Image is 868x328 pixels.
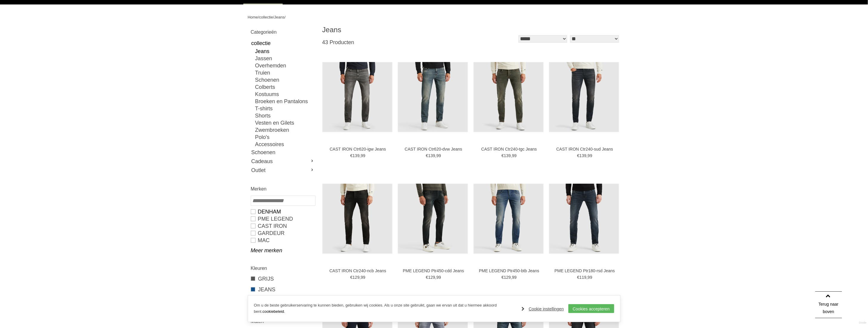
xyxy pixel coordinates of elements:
[254,302,516,315] p: Om u de beste gebruikerservaring te kunnen bieden, gebruiken wij cookies. Als u onze site gebruik...
[579,153,586,158] span: 139
[322,62,392,132] img: CAST IRON Ctr620-igw Jeans
[474,62,544,132] img: CAST IRON Ctr240-tgc Jeans
[504,275,511,280] span: 129
[436,153,441,158] span: 99
[255,91,315,98] a: Kostuums
[325,146,391,152] a: CAST IRON Ctr620-igw Jeans
[251,39,315,48] a: collectie
[255,55,315,62] a: Jassen
[522,304,564,313] a: Cookie instellingen
[251,230,315,237] a: GARDEUR
[552,268,618,273] a: PME LEGEND Ptr180-rsd Jeans
[322,184,392,254] img: CAST IRON Ctr240-ncb Jeans
[587,153,588,158] span: ,
[568,304,614,313] a: Cookies accepteren
[587,275,588,280] span: ,
[512,153,517,158] span: 99
[579,275,586,280] span: 119
[428,275,435,280] span: 129
[262,309,284,314] a: cookiebeleid
[398,184,468,254] img: PME LEGEND Ptr450-cdd Jeans
[251,208,315,215] a: DENHAM
[255,76,315,83] a: Schoenen
[428,153,435,158] span: 139
[251,185,315,193] h2: Merken
[251,222,315,230] a: CAST IRON
[255,98,315,105] a: Broeken en Pantalons
[502,275,504,280] span: €
[476,146,542,152] a: CAST IRON Ctr240-tgc Jeans
[361,275,366,280] span: 99
[284,15,286,19] span: /
[549,184,619,254] img: PME LEGEND Ptr180-rsd Jeans
[255,48,315,55] a: Jeans
[350,275,353,280] span: €
[504,153,511,158] span: 139
[401,268,466,273] a: PME LEGEND Ptr450-cdd Jeans
[350,153,353,158] span: €
[352,275,359,280] span: 129
[255,126,315,134] a: Zwembroeken
[273,15,274,19] span: /
[549,62,619,132] img: CAST IRON Ctr240-sud Jeans
[360,275,361,280] span: ,
[251,28,315,36] h2: Categorieën
[577,153,580,158] span: €
[401,146,466,152] a: CAST IRON Ctr620-dvw Jeans
[255,105,315,112] a: T-shirts
[251,264,315,272] h2: Kleuren
[588,153,592,158] span: 99
[426,153,428,158] span: €
[815,291,842,318] a: Terug naar boven
[512,275,517,280] span: 99
[251,166,315,175] a: Outlet
[474,184,544,254] img: PME LEGEND Ptr450-btb Jeans
[352,153,359,158] span: 139
[255,62,315,69] a: Overhemden
[251,148,315,157] a: Schoenen
[435,153,436,158] span: ,
[436,275,441,280] span: 99
[251,286,315,293] a: JEANS
[248,15,258,19] a: Home
[476,268,542,273] a: PME LEGEND Ptr450-btb Jeans
[435,275,436,280] span: ,
[255,119,315,126] a: Vesten en Gilets
[251,275,315,283] a: GRIJS
[251,157,315,166] a: Cadeaus
[274,15,284,19] a: Jeans
[577,275,580,280] span: €
[255,112,315,119] a: Shorts
[511,275,512,280] span: ,
[398,62,468,132] img: CAST IRON Ctr620-dvw Jeans
[255,134,315,141] a: Polo's
[426,275,428,280] span: €
[258,15,259,19] span: /
[552,146,618,152] a: CAST IRON Ctr240-sud Jeans
[322,39,354,45] span: 43 Producten
[251,247,315,254] a: Meer merken
[255,69,315,76] a: Truien
[360,153,361,158] span: ,
[322,25,471,34] h1: Jeans
[255,141,315,148] a: Accessoires
[859,319,867,327] a: Divide
[325,268,391,273] a: CAST IRON Ctr240-ncb Jeans
[511,153,512,158] span: ,
[255,83,315,91] a: Colberts
[251,215,315,222] a: PME LEGEND
[361,153,366,158] span: 99
[588,275,592,280] span: 99
[502,153,504,158] span: €
[251,237,315,244] a: MAC
[259,15,273,19] a: collectie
